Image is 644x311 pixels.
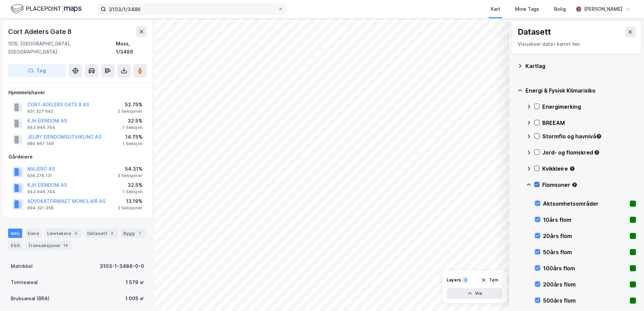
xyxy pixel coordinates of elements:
[610,279,644,311] iframe: Chat Widget
[447,288,503,299] button: Vis
[11,295,50,303] div: Bruksareal (BRA)
[594,149,600,155] div: Tooltip anchor
[123,189,142,195] div: 1 Seksjon
[100,262,144,270] div: 3103-1-3486-0-0
[542,165,636,173] div: Kvikkleire
[515,5,539,13] div: Mine Tags
[118,205,142,211] div: 2 Seksjoner
[118,165,142,173] div: 54.31%
[118,109,142,114] div: 2 Seksjoner
[518,40,636,48] div: Visualiser data i kartet her.
[543,264,627,272] div: 100års flom
[123,133,142,141] div: 14.75%
[8,241,23,250] div: ESG
[462,277,469,283] div: 8
[525,62,636,70] div: Kartlag
[25,241,72,250] div: Transaksjoner
[123,181,142,189] div: 32.5%
[125,295,144,303] div: 1 005 ㎡
[8,26,73,37] div: Cort Adelers Gate 8
[121,229,146,238] div: Bygg
[518,27,551,37] div: Datasett
[11,278,38,286] div: Tomteareal
[543,248,627,256] div: 50års flom
[116,40,147,56] div: Moss, 1/3486
[11,3,82,15] img: logo.f888ab2527a4732fd821a326f86c7f29.svg
[85,229,118,238] div: Datasett
[27,109,53,114] div: 831 327 642
[477,275,503,285] button: Tøm
[27,141,54,146] div: 980 667 146
[8,89,147,97] div: Hjemmelshaver
[8,40,116,56] div: 1515, [GEOGRAPHIC_DATA], [GEOGRAPHIC_DATA]
[542,181,636,189] div: Flomsoner
[126,278,144,286] div: 1 579 ㎡
[543,232,627,240] div: 20års flom
[62,242,69,249] div: 14
[123,125,142,130] div: 1 Seksjon
[543,200,627,208] div: Aktsomhetsområder
[118,101,142,109] div: 52.75%
[491,5,500,13] div: Kart
[11,262,33,270] div: Matrikkel
[554,5,566,13] div: Bolig
[596,133,602,139] div: Tooltip anchor
[118,173,142,178] div: 3 Seksjoner
[8,153,147,161] div: Gårdeiere
[27,189,55,195] div: 943 946 744
[542,148,636,157] div: Jord- og flomskred
[542,132,636,140] div: Stormflo og havnivå
[542,119,636,127] div: BREEAM
[108,230,115,237] div: 2
[136,230,143,237] div: 1
[525,87,636,95] div: Energi & Fysisk Klimarisiko
[106,4,278,14] input: Søk på adresse, matrikkel, gårdeiere, leietakere eller personer
[8,64,66,77] button: Tag
[543,297,627,305] div: 500års flom
[8,229,22,238] div: Info
[27,125,55,130] div: 943 946 744
[27,173,52,178] div: 928 278 131
[572,182,578,188] div: Tooltip anchor
[25,229,42,238] div: Eiere
[123,141,142,146] div: 1 Seksjon
[543,280,627,288] div: 200års flom
[123,117,142,125] div: 32.5%
[27,205,54,211] div: 994 321 358
[543,216,627,224] div: 10års flom
[44,229,82,238] div: Leietakere
[542,103,636,111] div: Energimerking
[447,277,461,283] div: Layers
[72,230,79,237] div: 5
[569,166,575,172] div: Tooltip anchor
[118,197,142,205] div: 13.19%
[584,5,622,13] div: [PERSON_NAME]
